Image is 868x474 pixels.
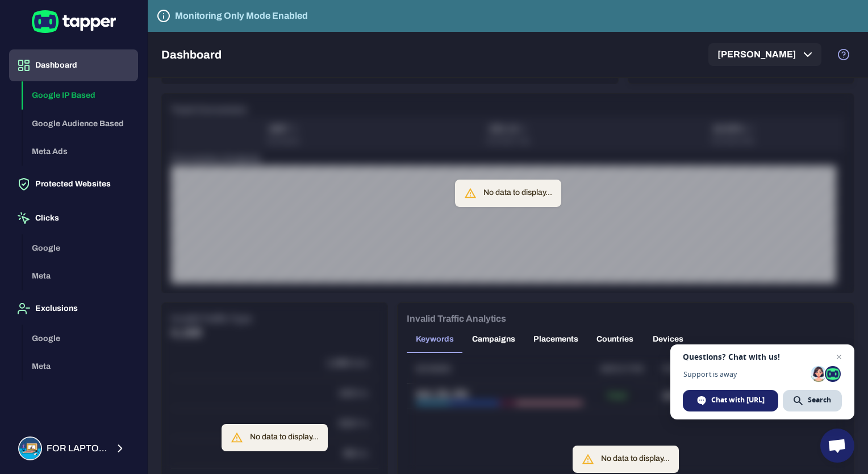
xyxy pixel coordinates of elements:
a: Dashboard [9,60,138,69]
button: FOR LAPTOPSFOR LAPTOPS [9,432,138,465]
div: No data to display... [483,183,552,203]
button: Campaigns [463,326,524,353]
a: Exclusions [9,303,138,313]
span: Chat with [URL] [683,390,778,411]
h5: Dashboard [161,48,222,61]
span: FOR LAPTOPS [47,443,107,454]
button: Dashboard [9,49,138,81]
h6: Invalid Traffic Analytics [407,312,506,326]
span: Search [783,390,842,411]
button: Keywords [407,326,463,353]
span: Search [808,395,831,405]
button: Exclusions [9,293,138,325]
span: Questions? Chat with us! [683,352,842,361]
img: FOR LAPTOPS [19,438,41,459]
a: Clicks [9,213,138,222]
a: Open chat [820,429,854,463]
button: Placements [524,326,587,353]
button: Protected Websites [9,168,138,200]
span: Support is away [683,370,807,379]
svg: Tapper is not blocking any fraudulent activity for this domain [157,9,170,23]
button: [PERSON_NAME] [708,43,821,66]
h6: Monitoring Only Mode Enabled [175,9,308,23]
span: Chat with [URL] [711,395,765,405]
button: Clicks [9,202,138,234]
a: Protected Websites [9,178,138,188]
div: No data to display... [601,449,670,469]
button: Countries [587,326,642,353]
div: No data to display... [250,427,319,448]
button: Devices [642,326,694,353]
